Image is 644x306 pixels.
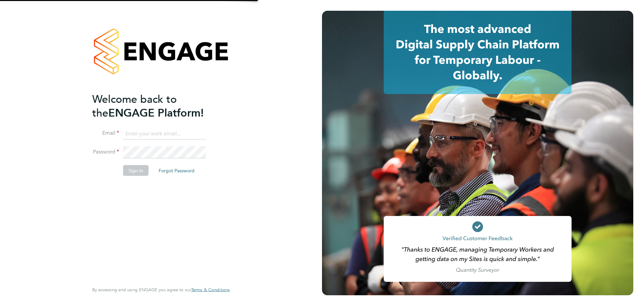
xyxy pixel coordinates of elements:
a: Terms & Conditions [191,287,230,293]
label: Email [92,130,119,137]
button: Forgot Password [153,165,200,176]
button: Sign In [123,165,149,176]
label: Password [92,148,119,156]
h2: ENGAGE Platform! [92,92,223,120]
span: Welcome back to the [92,92,177,119]
input: Enter your work email... [123,128,206,140]
span: By accessing and using ENGAGE you agree to our [92,287,230,293]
